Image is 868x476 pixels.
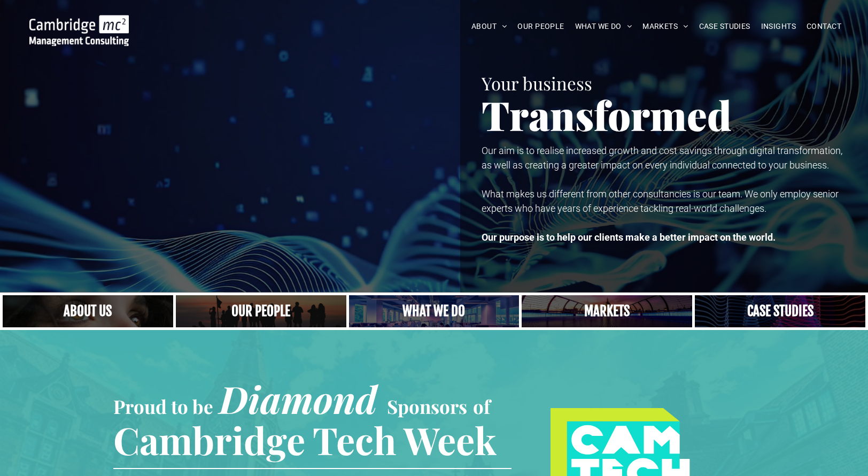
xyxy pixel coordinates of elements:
span: What makes us different from other consultancies is our team. We only employ senior experts who h... [482,188,839,214]
a: A crowd in silhouette at sunset, on a rise or lookout point [176,295,346,327]
a: INSIGHTS [756,18,801,35]
span: Transformed [482,88,732,141]
a: CASE STUDIES [694,18,756,35]
a: Your Business Transformed | Cambridge Management Consulting [29,17,129,28]
a: MARKETS [637,18,693,35]
span: Diamond [219,373,377,424]
span: Your business [482,71,592,95]
a: Our Markets | Cambridge Management Consulting [522,295,692,327]
span: Cambridge Tech Week [113,414,497,465]
img: Go to Homepage [29,15,129,46]
span: of [473,394,490,419]
span: Sponsors [387,394,467,419]
a: Close up of woman's face, centered on her eyes [3,295,173,327]
a: OUR PEOPLE [512,18,569,35]
a: WHAT WE DO [570,18,638,35]
span: Our aim is to realise increased growth and cost savings through digital transformation, as well a... [482,145,842,171]
a: ABOUT [466,18,513,35]
a: A yoga teacher lifting his whole body off the ground in the peacock pose [349,295,520,327]
strong: Our purpose is to help our clients make a better impact on the world. [482,232,776,243]
a: CASE STUDIES | See an Overview of All Our Case Studies | Cambridge Management Consulting [695,295,865,327]
a: CONTACT [801,18,847,35]
span: Proud to be [113,394,213,419]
